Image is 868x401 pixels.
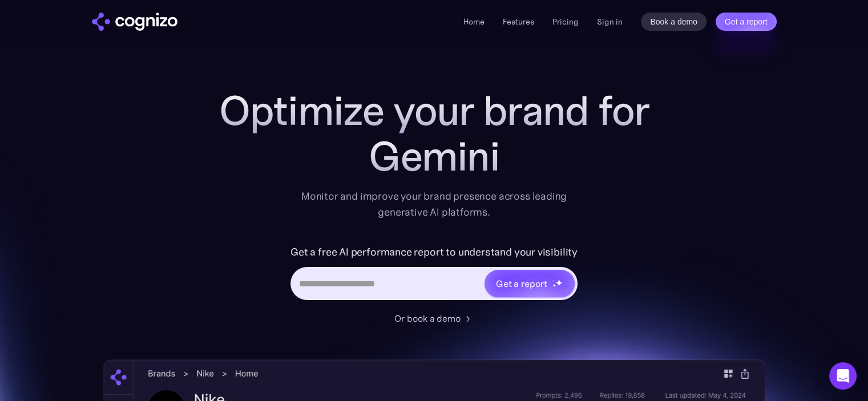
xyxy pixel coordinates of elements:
a: Book a demo [641,13,706,31]
img: star [552,283,556,287]
div: Or book a demo [394,311,461,325]
a: Get a reportstarstarstar [483,269,576,298]
div: Monitor and improve your brand presence across leading generative AI platforms. [294,188,575,220]
a: Home [463,17,485,27]
div: Get a report [496,277,547,290]
img: star [552,280,554,281]
a: Or book a demo [394,311,474,325]
label: Get a free AI performance report to understand your visibility [290,243,578,261]
a: home [92,13,177,31]
div: Gemini [206,133,663,179]
a: Get a report [716,13,777,31]
h1: Optimize your brand for [206,88,663,133]
img: star [555,279,563,286]
img: cognizo logo [92,13,177,31]
div: Open Intercom Messenger [829,362,857,390]
a: Pricing [552,17,579,27]
a: Sign in [597,15,623,29]
form: Hero URL Input Form [290,243,578,306]
a: Features [503,17,534,27]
